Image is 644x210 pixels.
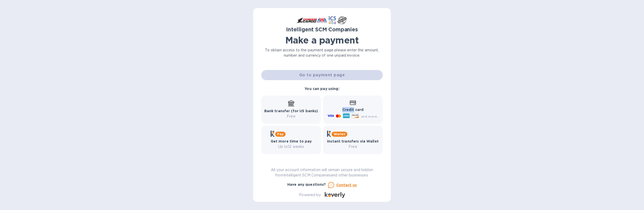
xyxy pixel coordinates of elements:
b: Get more time to pay [271,139,312,143]
b: You can pay using: [305,87,339,91]
span: and more... [361,114,379,118]
p: Free [264,114,318,119]
u: Contact us [336,183,357,187]
b: Instant transfers via Wallet [327,139,379,143]
b: Intelligent SCM Companies [286,26,358,33]
b: Bank transfer (for US banks) [264,109,318,113]
p: Powered by [299,192,320,198]
p: Free [327,144,379,149]
p: To obtain access to the payment page please enter the amount, number and currency of one unpaid i... [261,48,383,58]
b: Credit card [342,108,364,112]
b: Have any questions? [287,182,326,186]
b: Pay [277,132,284,136]
b: Wallet [334,132,345,136]
p: All your account information will remain secure and hidden from Intelligent SCM Companies and oth... [261,167,383,178]
p: Up to 12 weeks [271,144,312,149]
h1: Make a payment [261,35,383,45]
